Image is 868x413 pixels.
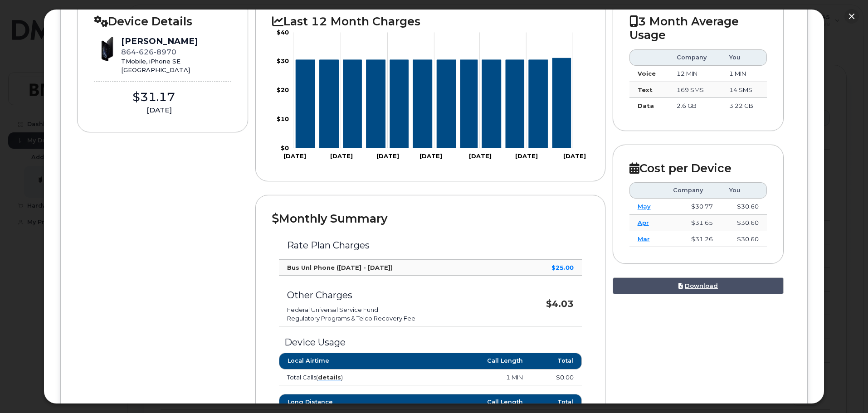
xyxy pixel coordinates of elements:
[613,277,784,294] a: Download
[721,231,767,248] td: $30.60
[721,98,767,114] td: 3.22 GB
[287,306,503,314] li: Federal Universal Service Fund
[638,203,651,210] a: May
[515,152,538,160] tspan: [DATE]
[629,161,767,175] h2: Cost per Device
[721,215,767,231] td: $30.60
[279,369,405,386] td: Total Calls
[665,215,721,231] td: $31.65
[638,235,650,243] a: Mar
[377,152,400,160] tspan: [DATE]
[546,298,574,309] strong: $4.03
[277,115,289,122] tspan: $10
[469,152,492,160] tspan: [DATE]
[564,152,586,160] tspan: [DATE]
[531,369,581,386] td: $0.00
[281,144,289,151] tspan: $0
[721,199,767,215] td: $30.60
[405,394,531,410] th: Call Length
[296,58,571,149] g: Series
[318,374,341,381] a: details
[551,264,574,271] strong: $25.00
[405,353,531,369] th: Call Length
[419,152,442,160] tspan: [DATE]
[721,182,767,199] th: You
[287,314,503,323] li: Regulatory Programs & Telco Recovery Fee
[405,369,531,386] td: 1 MIN
[330,152,353,160] tspan: [DATE]
[665,182,721,199] th: Company
[279,353,405,369] th: Local Airtime
[279,337,581,347] h3: Device Usage
[665,231,721,248] td: $31.26
[287,240,573,250] h3: Rate Plan Charges
[279,394,405,410] th: Long Distance
[531,353,581,369] th: Total
[272,212,588,225] h2: Monthly Summary
[531,394,581,410] th: Total
[668,98,721,114] td: 2.6 GB
[829,374,861,406] iframe: Messenger Launcher
[284,152,307,160] tspan: [DATE]
[94,105,224,115] div: [DATE]
[287,290,503,300] h3: Other Charges
[665,199,721,215] td: $30.77
[287,264,393,271] strong: Bus Unl Phone ([DATE] - [DATE])
[277,29,586,160] g: Chart
[316,374,343,381] span: ( )
[638,219,649,226] a: Apr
